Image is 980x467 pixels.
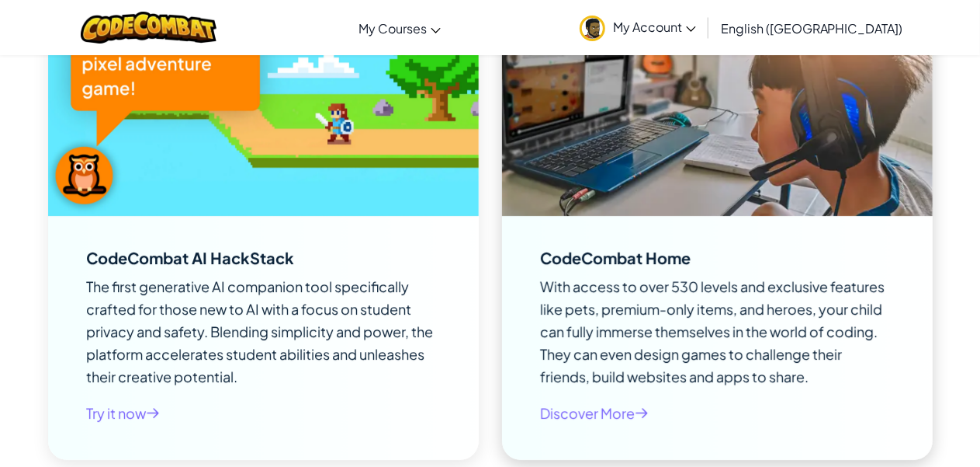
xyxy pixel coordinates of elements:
[87,277,434,385] span: The first generative AI companion tool specifically crafted for those new to AI with a focus on s...
[87,250,295,266] div: CodeCombat AI HackStack
[351,7,448,49] a: My Courses
[541,277,885,385] span: With access to over 530 levels and exclusive features like pets, premium-only items, and heroes, ...
[541,250,691,266] div: CodeCombat Home
[358,20,427,37] span: My Courses
[541,397,648,429] button: Discover More
[87,402,159,424] a: Try it now
[541,402,648,424] a: Discover More
[87,397,159,429] button: Try it now
[721,20,903,37] span: English ([GEOGRAPHIC_DATA])
[580,16,605,41] img: avatar
[613,19,696,35] span: My Account
[81,12,216,44] img: CodeCombat logo
[572,3,704,52] a: My Account
[713,7,911,49] a: English ([GEOGRAPHIC_DATA])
